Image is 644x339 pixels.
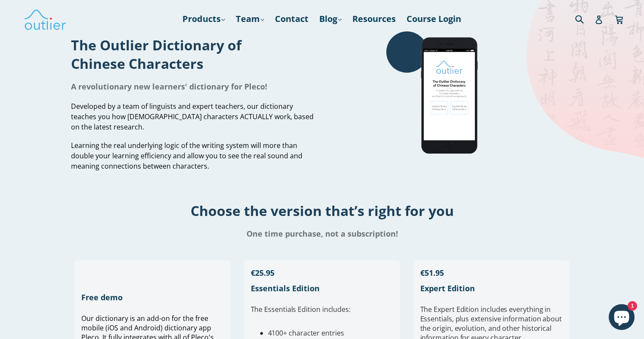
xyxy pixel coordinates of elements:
inbox-online-store-chat: Shopify online store chat [606,304,637,332]
h1: Expert Edition [420,283,563,293]
a: Products [178,11,229,27]
span: Developed by a team of linguists and expert teachers, our dictionary teaches you how [DEMOGRAPHIC... [71,102,314,132]
span: The Essentials Edition includes: [251,305,351,314]
a: Resources [348,11,400,27]
span: €25.95 [251,268,274,278]
h1: Free demo [81,292,224,302]
span: The Expert Edition includes e [420,305,513,314]
img: Outlier Linguistics [24,6,67,31]
h1: A revolutionary new learners' dictionary for Pleco! [71,81,316,92]
a: Contact [271,11,313,27]
a: Blog [315,11,346,27]
h1: The Outlier Dictionary of Chinese Characters [71,36,316,73]
span: Learning the real underlying logic of the writing system will more than double your learning effi... [71,141,302,171]
span: 4100+ character entries [268,328,344,338]
a: Team [231,11,268,27]
h1: Essentials Edition [251,283,394,293]
a: Course Login [402,11,465,27]
span: €51.95 [420,268,444,278]
input: Search [573,10,597,28]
